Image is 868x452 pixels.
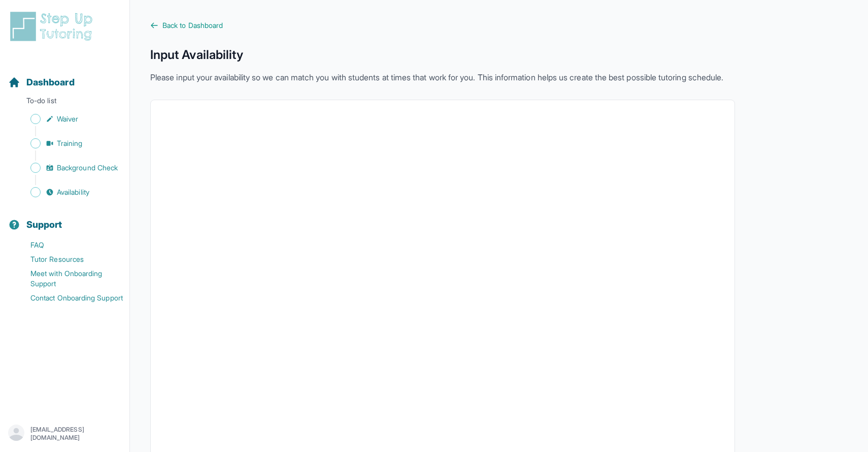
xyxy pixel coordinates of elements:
[8,75,75,89] a: Dashboard
[150,47,735,63] h1: Input Availability
[150,71,735,83] p: Please input your availability so we can match you with students at times that work for you. This...
[150,20,735,31] a: Back to Dashboard
[57,114,78,124] span: Waiver
[4,59,125,94] button: Dashboard
[57,163,118,173] span: Background Check
[8,185,129,199] a: Availability
[8,291,129,305] a: Contact Onboarding Support
[26,75,75,89] span: Dashboard
[8,161,129,175] a: Background Check
[8,10,98,43] img: logo
[57,138,83,148] span: Training
[8,136,129,150] a: Training
[4,96,125,110] p: To-do list
[30,426,121,442] p: [EMAIL_ADDRESS][DOMAIN_NAME]
[162,20,223,31] span: Back to Dashboard
[8,425,121,443] button: [EMAIL_ADDRESS][DOMAIN_NAME]
[57,187,89,197] span: Availability
[8,238,129,252] a: FAQ
[8,252,129,266] a: Tutor Resources
[8,266,129,291] a: Meet with Onboarding Support
[26,218,62,232] span: Support
[4,201,125,236] button: Support
[8,112,129,126] a: Waiver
